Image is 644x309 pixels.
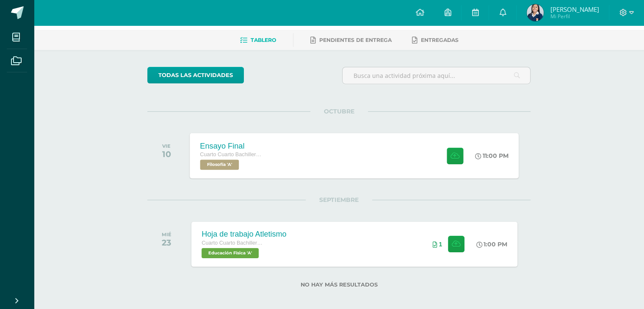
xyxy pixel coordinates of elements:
div: VIE [162,143,171,149]
span: Mi Perfil [550,13,599,20]
div: Hoja de trabajo Atletismo [202,230,286,239]
span: Cuarto Cuarto Bachillerato en Ciencias y Letras [202,240,265,246]
input: Busca una actividad próxima aquí... [343,67,530,84]
div: 1:00 PM [476,240,507,248]
a: Entregadas [412,33,459,47]
span: 1 [439,241,442,248]
div: 10 [162,149,171,159]
span: Pendientes de entrega [319,37,392,43]
div: Ensayo Final [200,141,265,150]
div: 11:00 PM [475,152,509,160]
label: No hay más resultados [147,281,531,288]
div: 23 [162,237,171,248]
span: SEPTIEMBRE [306,196,372,204]
a: todas las Actividades [147,67,244,83]
span: Tablero [251,37,276,43]
span: Entregadas [421,37,459,43]
div: Archivos entregados [432,241,442,248]
div: MIÉ [162,232,171,237]
span: OCTUBRE [310,108,368,115]
span: Filosofía 'A' [200,160,239,170]
a: Pendientes de entrega [310,33,392,47]
span: Cuarto Cuarto Bachillerato en Ciencias y Letras [200,152,265,157]
span: [PERSON_NAME] [550,5,599,14]
span: Educación Física 'A' [202,248,259,258]
img: 5203b0ba2940722a7766a360d72026f2.png [527,4,544,21]
a: Tablero [240,33,276,47]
